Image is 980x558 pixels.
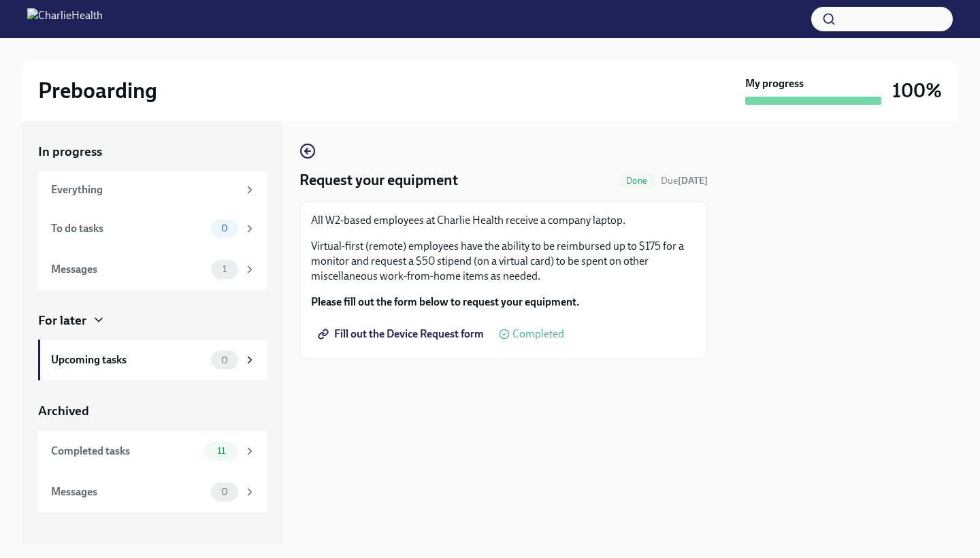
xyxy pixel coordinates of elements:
a: Completed tasks11 [38,431,267,472]
a: Fill out the Device Request form [311,321,493,348]
h2: Preboarding [38,77,157,104]
span: Due [661,175,708,186]
span: 1 [214,264,235,274]
a: In progress [38,143,267,161]
strong: My progress [745,76,804,91]
p: Virtual-first (remote) employees have the ability to be reimbursed up to $175 for a monitor and r... [311,239,696,284]
h3: 100% [892,78,942,103]
div: Messages [51,262,206,277]
p: All W2-based employees at Charlie Health receive a company laptop. [311,213,696,228]
h4: Request your equipment [299,170,458,191]
div: Everything [51,182,238,197]
a: Archived [38,402,267,420]
a: For later [38,312,267,329]
div: For later [38,312,86,329]
a: Upcoming tasks0 [38,340,267,380]
a: To do tasks0 [38,208,267,249]
strong: [DATE] [678,175,708,186]
div: Completed tasks [51,444,199,459]
div: Upcoming tasks [51,352,206,367]
span: 0 [213,487,236,497]
span: 0 [213,355,236,365]
span: Fill out the Device Request form [321,327,484,341]
span: August 26th, 2025 06:00 [661,174,708,187]
div: To do tasks [51,221,206,236]
a: Everything [38,171,267,208]
span: 0 [213,223,236,233]
a: Messages1 [38,249,267,290]
span: Done [618,176,655,186]
span: Completed [512,329,564,340]
span: 11 [209,446,233,456]
img: CharlieHealth [27,8,103,30]
strong: Please fill out the form below to request your equipment. [311,295,580,308]
a: Messages0 [38,472,267,512]
div: Messages [51,485,206,499]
